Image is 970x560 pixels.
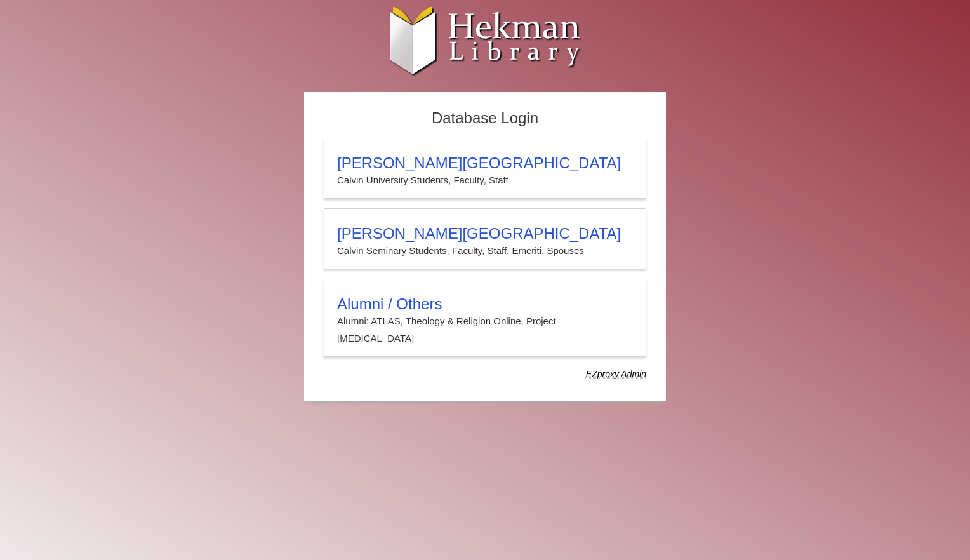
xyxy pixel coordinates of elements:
[337,295,633,347] summary: Alumni / OthersAlumni: ATLAS, Theology & Religion Online, Project [MEDICAL_DATA]
[337,225,633,243] h3: [PERSON_NAME][GEOGRAPHIC_DATA]
[324,208,646,269] a: [PERSON_NAME][GEOGRAPHIC_DATA]Calvin Seminary Students, Faculty, Staff, Emeriti, Spouses
[337,295,633,313] h3: Alumni / Others
[586,369,646,379] dfn: Use Alumni login
[317,105,653,131] h2: Database Login
[337,243,633,259] p: Calvin Seminary Students, Faculty, Staff, Emeriti, Spouses
[324,138,646,199] a: [PERSON_NAME][GEOGRAPHIC_DATA]Calvin University Students, Faculty, Staff
[337,172,633,189] p: Calvin University Students, Faculty, Staff
[337,154,633,172] h3: [PERSON_NAME][GEOGRAPHIC_DATA]
[337,313,633,347] p: Alumni: ATLAS, Theology & Religion Online, Project [MEDICAL_DATA]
